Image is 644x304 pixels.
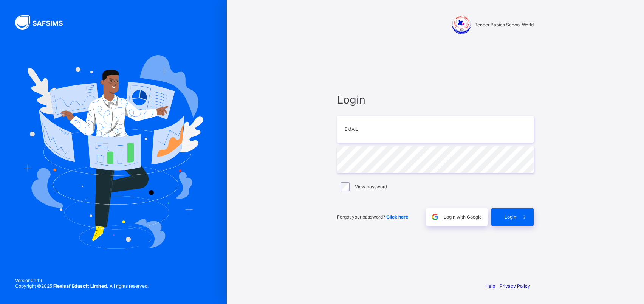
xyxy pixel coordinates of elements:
[505,214,516,220] span: Login
[23,55,203,249] img: Hero Image
[15,283,149,289] span: Copyright © 2025 All rights reserved.
[337,93,534,106] span: Login
[15,278,149,283] span: Version 0.1.19
[485,283,495,289] a: Help
[337,214,408,220] span: Forgot your password?
[15,15,72,30] img: SAFSIMS Logo
[431,212,440,221] img: google.396cfc9801f0270233282035f929180a.svg
[386,214,408,220] a: Click here
[500,283,530,289] a: Privacy Policy
[475,22,534,28] span: Tender Babies School World
[355,184,387,189] label: View password
[53,283,108,289] strong: Flexisaf Edusoft Limited.
[444,214,482,220] span: Login with Google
